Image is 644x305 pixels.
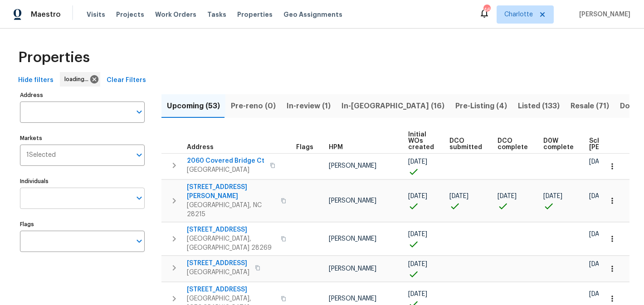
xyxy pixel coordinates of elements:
span: 1 Selected [26,151,56,159]
span: Pre-Listing (4) [455,100,507,112]
span: Flags [296,144,313,150]
span: [PERSON_NAME] [329,236,376,242]
span: [STREET_ADDRESS][PERSON_NAME] [187,183,275,201]
span: Geo Assignments [283,10,342,19]
span: Scheduled [PERSON_NAME] [589,138,640,150]
span: [STREET_ADDRESS] [187,225,275,234]
label: Flags [20,222,145,227]
span: Properties [18,53,90,62]
span: Maestro [31,10,61,19]
span: DCO complete [498,138,528,150]
span: [DATE] [589,231,608,237]
span: Charlotte [504,10,533,19]
span: [PERSON_NAME] [329,163,376,169]
button: Clear Filters [103,72,150,89]
span: [GEOGRAPHIC_DATA], NC 28215 [187,201,275,219]
span: [PERSON_NAME] [576,10,630,19]
span: [DATE] [449,193,468,199]
div: 46 [483,5,490,15]
button: Open [133,106,146,118]
span: In-review (1) [287,100,331,112]
span: [STREET_ADDRESS] [187,285,275,294]
label: Address [20,92,145,98]
span: D0W complete [543,138,574,150]
span: loading... [64,75,92,84]
span: [DATE] [589,193,608,199]
label: Markets [20,136,145,141]
span: [GEOGRAPHIC_DATA] [187,165,264,174]
span: [DATE] [408,261,427,267]
span: Tasks [207,11,226,18]
span: [DATE] [408,159,427,165]
span: [DATE] [498,193,517,199]
span: Work Orders [155,10,196,19]
button: Open [133,149,146,161]
span: Visits [87,10,105,19]
span: [DATE] [408,291,427,297]
span: DCO submitted [449,138,482,150]
span: Initial WOs created [408,131,434,150]
span: Address [187,144,214,150]
span: [DATE] [589,291,608,297]
button: Hide filters [15,72,57,89]
span: [GEOGRAPHIC_DATA], [GEOGRAPHIC_DATA] 28269 [187,234,275,252]
label: Individuals [20,179,145,184]
span: Listed (133) [518,100,560,112]
span: Pre-reno (0) [231,100,276,112]
span: HPM [329,144,343,150]
span: [DATE] [589,159,608,165]
span: [PERSON_NAME] [329,198,376,204]
span: [DATE] [408,193,427,199]
div: loading... [60,72,100,87]
span: [PERSON_NAME] [329,266,376,272]
button: Open [133,192,146,204]
span: [DATE] [543,193,562,199]
span: In-[GEOGRAPHIC_DATA] (16) [342,100,444,112]
span: [GEOGRAPHIC_DATA] [187,268,249,277]
span: Upcoming (53) [167,100,220,112]
span: [PERSON_NAME] [329,295,376,302]
span: 2060 Covered Bridge Ct [187,156,264,165]
span: [DATE] [408,231,427,237]
span: [DATE] [589,261,608,267]
span: Resale (71) [571,100,609,112]
button: Open [133,235,146,247]
span: Hide filters [18,75,54,86]
span: [STREET_ADDRESS] [187,259,249,268]
span: Clear Filters [107,75,146,86]
span: Projects [116,10,144,19]
span: Properties [237,10,273,19]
